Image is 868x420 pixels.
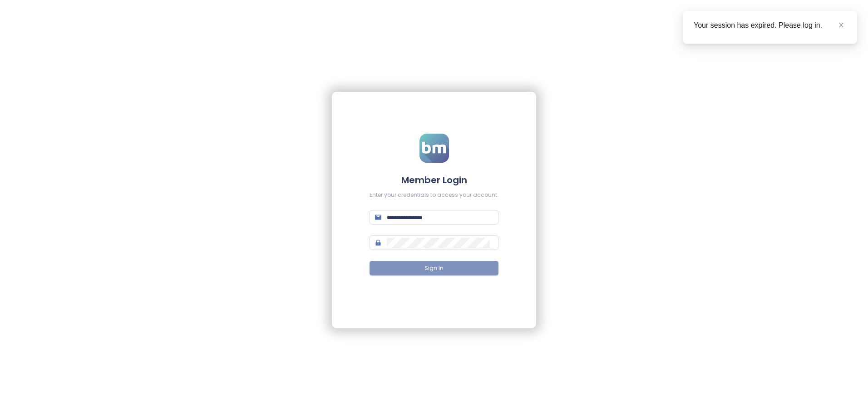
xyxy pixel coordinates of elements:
[424,264,444,273] span: Sign In
[694,20,846,31] div: Your session has expired. Please log in.
[375,240,381,246] span: lock
[370,174,498,186] h4: Member Login
[419,134,449,163] img: logo
[375,214,381,220] span: mail
[370,261,498,275] button: Sign In
[370,191,498,200] div: Enter your credentials to access your account.
[838,22,844,28] span: close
